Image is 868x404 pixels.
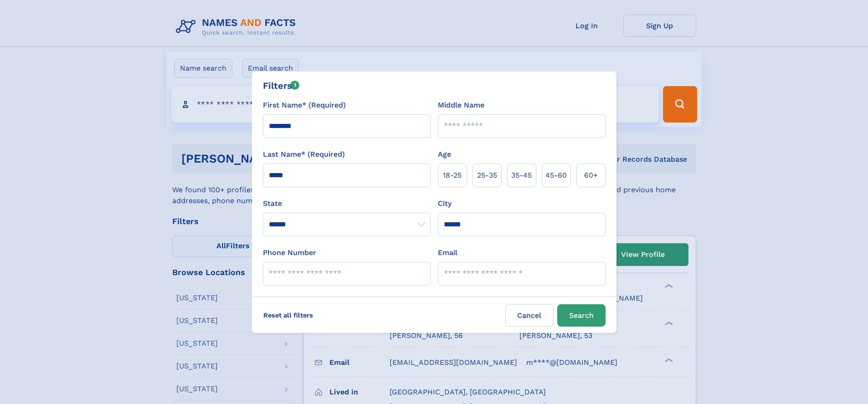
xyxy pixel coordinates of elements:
label: Cancel [505,304,554,327]
span: 18‑25 [443,170,462,181]
span: 25‑35 [477,170,497,181]
label: Middle Name [438,100,484,111]
label: First Name* (Required) [263,100,346,111]
label: State [263,198,431,209]
label: Age [438,149,451,160]
label: Reset all filters [257,304,319,326]
label: City [438,198,452,209]
label: Phone Number [263,247,316,258]
span: 45‑60 [545,170,567,181]
span: 60+ [584,170,598,181]
label: Email [438,247,457,258]
div: Filters [263,79,300,92]
button: Search [557,304,606,327]
label: Last Name* (Required) [263,149,345,160]
span: 35‑45 [511,170,532,181]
